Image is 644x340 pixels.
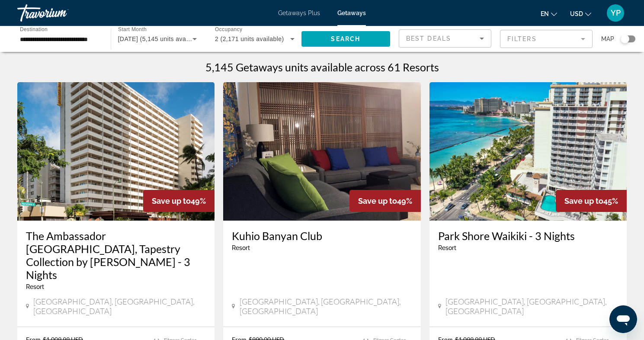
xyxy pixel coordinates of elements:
span: [GEOGRAPHIC_DATA], [GEOGRAPHIC_DATA], [GEOGRAPHIC_DATA] [240,297,412,316]
button: Search [301,31,391,47]
h1: 5,145 Getaways units available across 61 Resorts [205,61,439,74]
span: Search [331,35,360,42]
span: [GEOGRAPHIC_DATA], [GEOGRAPHIC_DATA], [GEOGRAPHIC_DATA] [445,297,618,316]
span: [GEOGRAPHIC_DATA], [GEOGRAPHIC_DATA], [GEOGRAPHIC_DATA] [33,297,206,316]
span: Start Month [118,27,147,32]
span: Save up to [152,196,191,205]
img: 1297I01X.jpg [223,82,420,221]
span: Save up to [358,196,397,205]
img: RN97E01X.jpg [17,82,215,221]
span: en [541,10,549,17]
span: YP [611,9,621,17]
a: The Ambassador [GEOGRAPHIC_DATA], Tapestry Collection by [PERSON_NAME] - 3 Nights [26,229,206,281]
span: 2 (2,171 units available) [215,35,284,42]
span: Map [601,33,614,45]
a: Travorium [17,2,104,24]
span: Resort [26,283,44,290]
span: USD [570,10,583,17]
div: 49% [143,190,215,212]
span: Resort [232,244,250,251]
a: Kuhio Banyan Club [232,229,412,242]
button: Filter [500,29,593,48]
span: Save up to [564,196,603,205]
div: 49% [349,190,421,212]
img: RT85E01X.jpg [429,82,627,221]
span: Destination [20,26,48,32]
button: Change currency [570,7,591,20]
span: Occupancy [215,27,242,32]
a: Getaways Plus [278,10,320,16]
button: User Menu [604,4,627,22]
a: Getaways [337,10,366,16]
mat-select: Sort by [406,33,484,44]
a: Park Shore Waikiki - 3 Nights [438,229,618,242]
span: Resort [438,244,456,251]
button: Change language [541,7,557,20]
span: [DATE] (5,145 units available) [118,35,204,42]
iframe: Button to launch messaging window [609,305,637,333]
div: 45% [556,190,627,212]
span: Best Deals [406,35,451,42]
